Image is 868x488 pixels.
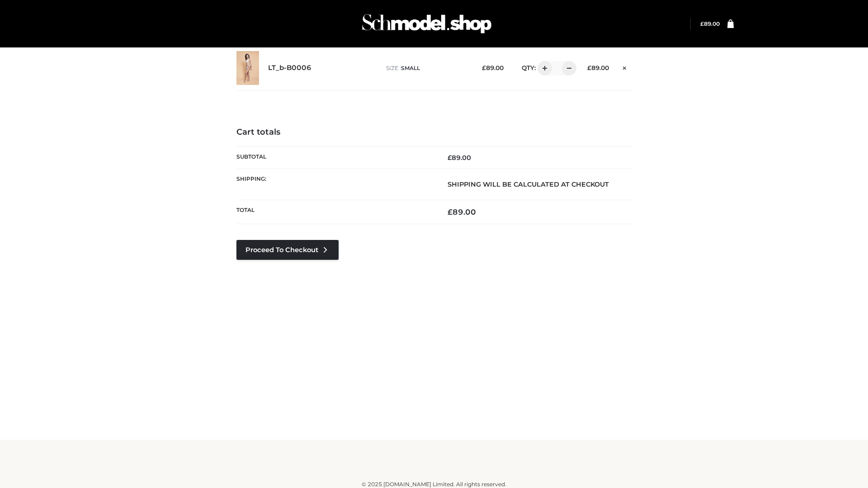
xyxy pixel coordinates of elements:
[448,207,453,216] span: £
[448,207,476,216] bdi: 89.00
[236,200,434,224] th: Total
[513,61,573,75] div: QTY:
[700,20,720,27] bdi: 89.00
[700,20,720,27] a: £89.00
[401,65,420,71] span: SMALL
[236,51,259,85] img: LT_b-B0006 - SMALL
[482,64,504,71] bdi: 89.00
[448,180,609,188] strong: Shipping will be calculated at checkout
[587,64,609,71] bdi: 89.00
[236,169,434,200] th: Shipping:
[482,64,486,71] span: £
[386,64,468,72] p: size :
[448,154,452,162] span: £
[236,146,434,169] th: Subtotal
[448,154,471,162] bdi: 89.00
[587,64,591,71] span: £
[700,20,704,27] span: £
[236,127,632,137] h4: Cart totals
[236,240,339,260] a: Proceed to Checkout
[359,6,495,42] img: Schmodel Admin 964
[268,64,311,72] a: LT_b-B0006
[618,61,632,73] a: Remove this item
